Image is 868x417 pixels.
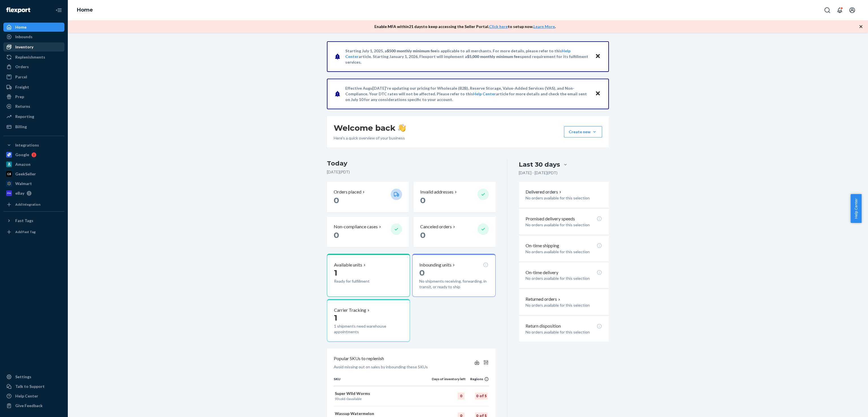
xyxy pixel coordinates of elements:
p: 1 shipments need warehouse appointments [334,323,403,335]
div: Parcel [15,74,27,80]
p: No orders available for this selection [526,329,602,335]
div: GeekSeller [15,171,36,177]
p: Here’s a quick overview of your business [334,135,406,141]
button: Available units1Ready for fulfillment [327,254,410,297]
div: 0 of 5 [475,393,488,399]
button: Carrier Tracking11 shipments need warehouse appointments [327,299,410,342]
p: No orders available for this selection [526,249,602,255]
div: 0 [458,393,465,399]
div: Regions [466,377,489,381]
p: No orders available for this selection [526,276,602,281]
p: Avoid missing out on sales by inbounding these SKUs [334,364,428,370]
span: 0 [420,195,426,205]
p: On-time delivery [526,269,558,276]
button: Give Feedback [3,401,64,410]
th: SKU [334,377,432,386]
p: Carrier Tracking [334,307,366,313]
div: Replenishments [15,54,45,60]
p: Inbounding units [419,262,452,268]
button: Fast Tags [3,216,64,225]
a: Talk to Support [3,382,64,391]
div: Inventory [15,44,33,50]
p: Popular SKUs to replenish [334,355,384,362]
p: sold · available [335,396,431,401]
p: Starting July 1, 2025, a is applicable to all merchants. For more details, please refer to this a... [345,48,590,65]
img: hand-wave emoji [398,124,406,132]
button: Returned orders [526,296,561,302]
span: 1 [334,313,337,323]
a: Reporting [3,112,64,121]
div: Prep [15,94,24,100]
h1: Welcome back [334,123,406,133]
div: Billing [15,124,27,130]
a: Home [77,7,93,13]
p: Enable MFA within 21 days to keep accessing the Seller Portal. to setup now. . [374,24,556,29]
button: Non-compliance cases 0 [327,217,409,247]
div: Add Integration [15,202,40,207]
img: Flexport logo [6,7,30,13]
div: Help Center [15,393,38,399]
div: Add Fast Tag [15,229,36,234]
div: Google [15,152,29,158]
span: 1 [334,268,337,278]
div: Returns [15,104,30,109]
span: $500 monthly minimum fee [387,48,437,53]
button: Invalid addresses 0 [413,182,495,212]
a: Home [3,23,64,32]
a: Freight [3,83,64,92]
span: 0 [347,397,349,401]
div: Freight [15,84,29,90]
p: Wassup Watermelon [335,411,431,416]
button: Orders placed 0 [327,182,409,212]
a: Orders [3,62,64,71]
p: Canceled orders [420,223,452,230]
div: eBay [15,190,24,196]
button: Help Center [850,194,862,223]
span: 93 [335,397,339,401]
a: Amazon [3,160,64,169]
button: Open notifications [834,5,845,16]
div: Fast Tags [15,218,33,223]
div: Reporting [15,114,34,119]
a: Parcel [3,72,64,81]
div: Last 30 days [519,160,560,169]
a: Billing [3,122,64,131]
button: Inbounding units0No shipments receiving, forwarding, in transit, or ready to ship [412,254,495,297]
button: Create new [564,126,602,137]
a: Click here [489,24,508,29]
a: Learn More [533,24,555,29]
a: GeekSeller [3,169,64,179]
button: Delivered orders [526,189,563,195]
p: [DATE] - [DATE] ( PDT ) [519,170,557,176]
p: No shipments receiving, forwarding, in transit, or ready to ship [419,278,488,290]
div: Inbounds [15,34,32,40]
button: Open account menu [847,5,858,16]
p: Effective Augu[DATE]'re updating our pricing for Wholesale (B2B), Reserve Storage, Value-Added Se... [345,85,590,102]
ol: breadcrumbs [72,2,97,18]
button: Integrations [3,141,64,150]
a: eBay [3,189,64,198]
a: Prep [3,92,64,101]
p: Orders placed [334,189,361,195]
p: No orders available for this selection [526,195,602,201]
p: Ready for fulfillment [334,278,386,284]
a: Inbounds [3,32,64,41]
p: Available units [334,262,362,268]
button: Close [594,90,602,98]
div: Home [15,24,27,30]
span: 0 [334,230,339,240]
span: 0 [420,230,426,240]
div: Talk to Support [15,384,45,389]
div: Settings [15,374,31,380]
a: Google [3,150,64,159]
a: Help Center [473,91,496,96]
p: On-time shipping [526,242,559,249]
a: Help Center [3,392,64,401]
div: Orders [15,64,29,70]
span: $5,000 monthly minimum fee [467,54,520,59]
span: 0 [419,268,425,278]
p: No orders available for this selection [526,222,602,228]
